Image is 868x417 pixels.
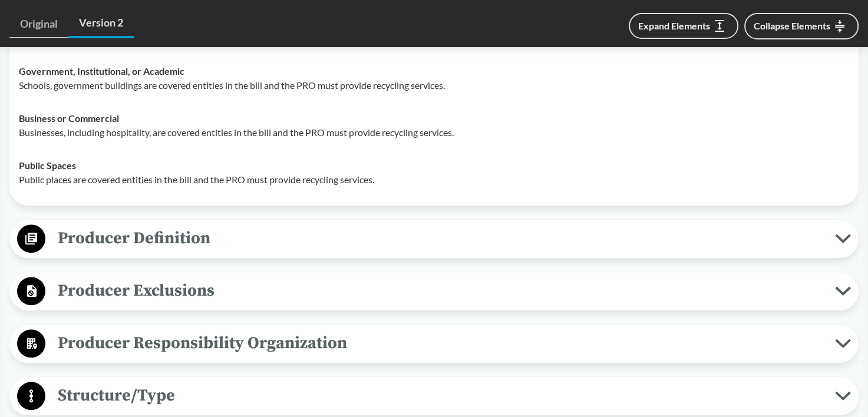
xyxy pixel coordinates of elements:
[14,224,854,254] button: Producer Definition
[19,65,184,77] strong: Government, Institutional, or Academic
[45,382,835,409] span: Structure/Type
[19,173,849,187] p: Public places are covered entities in the bill and the PRO must provide recycling services.
[9,11,68,38] a: Original
[68,9,134,38] a: Version 2
[19,78,849,92] p: Schools, government buildings are covered entities in the bill and the PRO must provide recycling...
[14,381,854,411] button: Structure/Type
[45,277,835,304] span: Producer Exclusions
[19,112,119,124] strong: Business or Commercial
[14,276,854,306] button: Producer Exclusions
[14,329,854,359] button: Producer Responsibility Organization
[19,125,849,140] p: Businesses, including hospitality, are covered entities in the bill and the PRO must provide recy...
[45,225,835,251] span: Producer Definition
[45,330,835,356] span: Producer Responsibility Organization
[744,13,859,39] button: Collapse Elements
[629,13,738,39] button: Expand Elements
[19,160,76,171] strong: Public Spaces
